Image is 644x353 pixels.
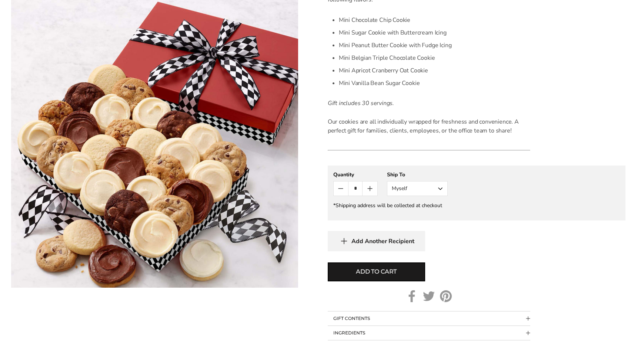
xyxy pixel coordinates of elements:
span: Add to cart [356,267,397,276]
a: Pinterest [440,290,452,302]
em: Gift includes 30 servings. [328,99,394,107]
li: Mini Chocolate Chip Cookie [339,14,530,26]
li: Mini Sugar Cookie with Buttercream Icing [339,26,530,39]
div: *Shipping address will be collected at checkout [333,202,620,209]
p: Our cookies are all individually wrapped for freshness and convenience. A perfect gift for famili... [328,117,530,135]
li: Mini Peanut Butter Cookie with Fudge Icing [339,39,530,52]
button: Collapsible block button [328,326,530,340]
div: Ship To [387,171,448,178]
input: Quantity [348,182,363,196]
div: Quantity [333,171,378,178]
button: Add Another Recipient [328,231,425,251]
button: Count plus [363,182,377,196]
button: Count minus [334,182,348,196]
button: Myself [387,181,448,196]
button: Collapsible block button [328,311,530,326]
li: Mini Apricot Cranberry Oat Cookie [339,64,530,77]
button: Add to cart [328,262,425,281]
gfm-form: New recipient [328,166,625,220]
span: Add Another Recipient [351,238,414,245]
li: Mini Belgian Triple Chocolate Cookie [339,52,530,64]
a: Twitter [423,290,435,302]
a: Facebook [406,290,418,302]
li: Mini Vanilla Bean Sugar Cookie [339,77,530,89]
